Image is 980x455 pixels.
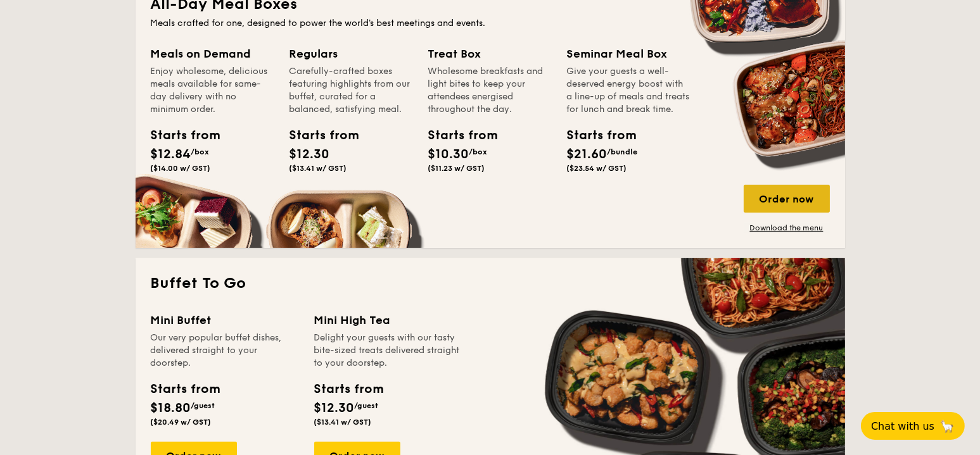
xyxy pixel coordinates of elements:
span: /bundle [608,147,638,156]
h2: Buffet To Go [151,273,830,294]
div: Starts from [290,126,347,145]
div: Starts from [151,126,208,145]
span: $12.30 [314,401,355,416]
span: ($20.49 w/ GST) [151,418,212,427]
div: Starts from [151,380,220,399]
a: Download the menu [744,223,830,233]
span: $12.84 [151,147,191,162]
span: Chat with us [871,420,934,432]
span: ($14.00 w/ GST) [151,164,211,173]
div: Seminar Meal Box [567,45,690,63]
div: Starts from [567,126,624,145]
button: Chat with us🦙 [861,412,965,440]
div: Regulars [290,45,413,63]
span: ($13.41 w/ GST) [314,418,372,427]
span: $10.30 [428,147,469,162]
span: 🦙 [939,419,955,433]
div: Meals on Demand [151,45,274,63]
div: Mini High Tea [314,311,462,329]
div: Starts from [428,126,485,145]
span: /box [191,147,210,156]
div: Delight your guests with our tasty bite-sized treats delivered straight to your doorstep. [314,332,462,370]
div: Give your guests a well-deserved energy boost with a line-up of meals and treats for lunch and br... [567,65,690,116]
div: Wholesome breakfasts and light bites to keep your attendees energised throughout the day. [428,65,552,116]
div: Starts from [314,380,383,399]
span: ($13.41 w/ GST) [290,164,347,173]
span: ($23.54 w/ GST) [567,164,627,173]
div: Order now [744,185,830,213]
div: Enjoy wholesome, delicious meals available for same-day delivery with no minimum order. [151,65,274,116]
span: $21.60 [567,147,608,162]
span: ($11.23 w/ GST) [428,164,485,173]
span: /guest [191,401,215,410]
div: Our very popular buffet dishes, delivered straight to your doorstep. [151,332,299,370]
span: $12.30 [290,147,330,162]
span: /box [469,147,488,156]
div: Carefully-crafted boxes featuring highlights from our buffet, curated for a balanced, satisfying ... [290,65,413,116]
div: Meals crafted for one, designed to power the world's best meetings and events. [151,17,830,30]
div: Mini Buffet [151,311,299,329]
div: Treat Box [428,45,552,63]
span: $18.80 [151,401,191,416]
span: /guest [355,401,379,410]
